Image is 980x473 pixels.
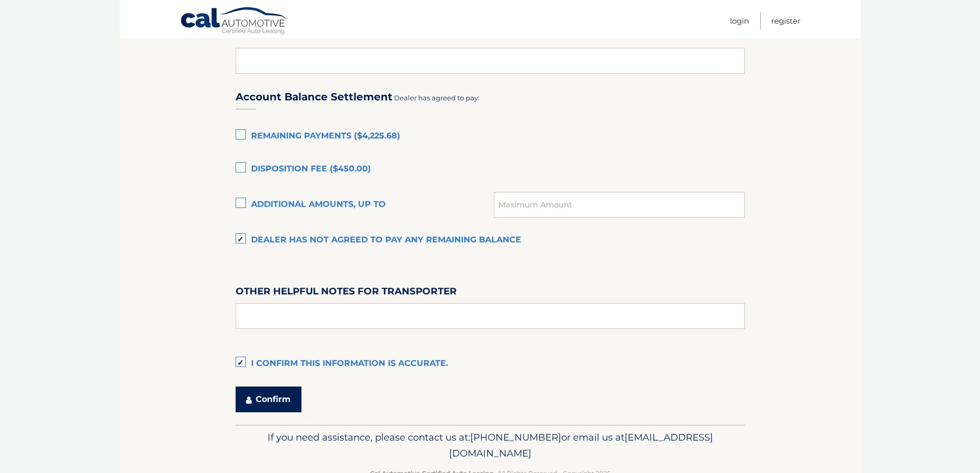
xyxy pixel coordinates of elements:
a: Register [771,12,800,29]
label: Disposition Fee ($450.00) [236,159,745,180]
h3: Account Balance Settlement [236,91,393,103]
label: I confirm this information is accurate. [236,354,745,374]
a: Login [730,12,749,29]
span: Dealer has agreed to pay: [394,94,479,102]
label: Additional amounts, up to [236,195,494,215]
label: Remaining Payments ($4,225.68) [236,126,745,147]
input: Maximum Amount [494,192,744,218]
label: Dealer has not agreed to pay any remaining balance [236,230,745,251]
span: [PHONE_NUMBER] [470,431,561,443]
label: Other helpful notes for transporter [236,284,457,303]
p: If you need assistance, please contact us at: or email us at [242,429,738,462]
a: Cal Automotive [180,7,288,37]
button: Confirm [236,387,301,412]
